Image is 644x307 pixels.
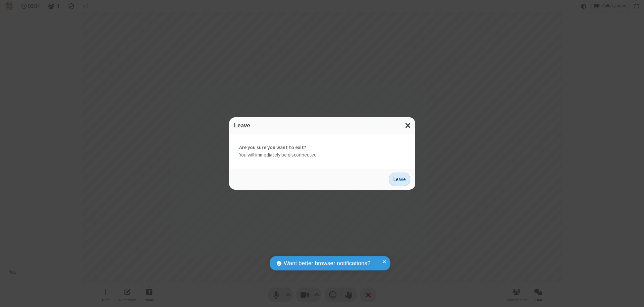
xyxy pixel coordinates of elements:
strong: Are you sure you want to exit? [239,144,405,151]
button: Close modal [401,117,415,134]
button: Leave [389,173,410,186]
div: You will immediately be disconnected. [229,134,415,169]
h3: Leave [234,122,410,129]
span: Want better browser notifications? [284,259,370,268]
